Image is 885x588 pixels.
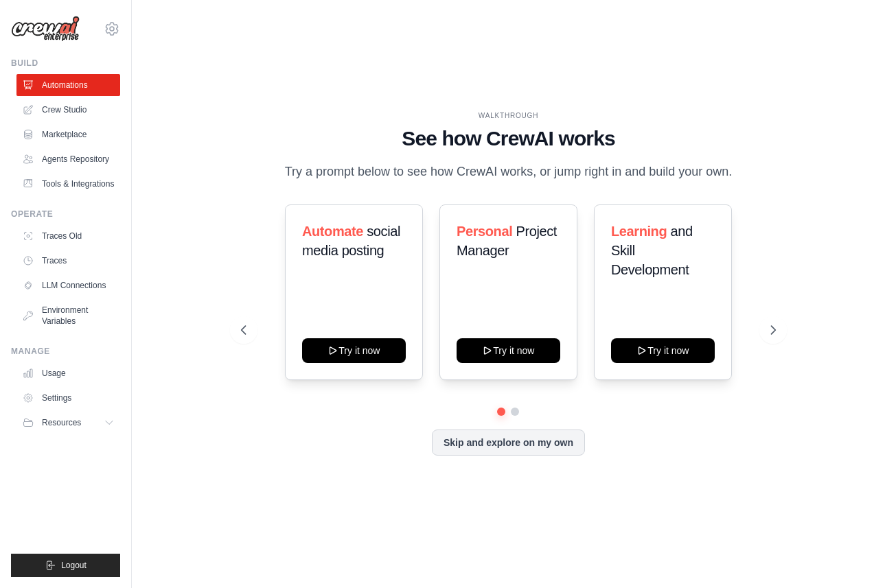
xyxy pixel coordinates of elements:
div: Build [11,58,120,69]
a: Crew Studio [16,99,120,121]
span: Logout [61,560,87,571]
a: Settings [16,387,120,409]
a: Marketplace [16,124,120,145]
span: and Skill Development [611,224,693,277]
a: Traces Old [16,225,120,247]
button: Try it now [611,338,715,363]
span: Project Manager [457,224,557,258]
button: Resources [16,412,120,434]
button: Skip and explore on my own [432,430,585,456]
span: Resources [42,417,81,428]
div: WALKTHROUGH [241,110,775,121]
span: Personal [457,224,512,239]
a: Usage [16,362,120,384]
a: Traces [16,250,120,272]
a: Environment Variables [16,299,120,332]
img: Logo [11,16,80,42]
span: social media posting [302,224,400,258]
a: Automations [16,74,120,96]
a: Tools & Integrations [16,173,120,195]
button: Try it now [457,338,560,363]
p: Try a prompt below to see how CrewAI works, or jump right in and build your own. [277,162,739,182]
button: Logout [11,554,120,577]
h1: See how CrewAI works [241,126,775,151]
div: Operate [11,209,120,220]
span: Learning [611,224,667,239]
span: Automate [302,224,363,239]
div: Manage [11,346,120,357]
a: LLM Connections [16,274,120,296]
a: Agents Repository [16,148,120,170]
button: Try it now [302,338,406,363]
